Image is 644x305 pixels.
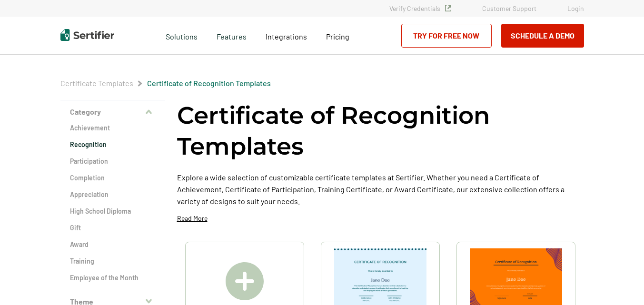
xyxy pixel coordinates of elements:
p: Explore a wide selection of customizable certificate templates at Sertifier. Whether you need a C... [177,171,584,207]
span: Integrations [266,32,307,41]
button: Category [60,100,165,123]
div: Breadcrumb [60,79,271,88]
p: Read More [177,214,208,223]
span: Certificate Templates [60,79,133,88]
span: Certificate of Recognition Templates [147,79,271,88]
a: Certificate of Recognition Templates [147,79,271,88]
div: Category [60,123,165,290]
a: Login [567,4,584,12]
span: Solutions [166,30,198,41]
span: Pricing [326,32,349,41]
a: Recognition [70,140,156,149]
a: Try for Free Now [401,24,492,48]
a: Training [70,256,156,266]
a: Completion [70,173,156,183]
a: Pricing [326,30,349,41]
a: Achievement [70,123,156,133]
span: Features [217,30,247,41]
a: Verify Credentials [389,4,451,12]
a: Participation [70,157,156,166]
img: Create A Blank Certificate [226,262,264,300]
a: Customer Support [482,4,536,12]
a: Appreciation [70,190,156,199]
img: Sertifier | Digital Credentialing Platform [60,29,114,41]
a: Integrations [266,30,307,41]
img: Verified [445,5,451,11]
a: Employee of the Month [70,273,156,283]
a: Award [70,240,156,249]
a: Gift [70,223,156,233]
h1: Certificate of Recognition Templates [177,100,584,162]
a: High School Diploma [70,207,156,216]
a: Certificate Templates [60,79,133,88]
